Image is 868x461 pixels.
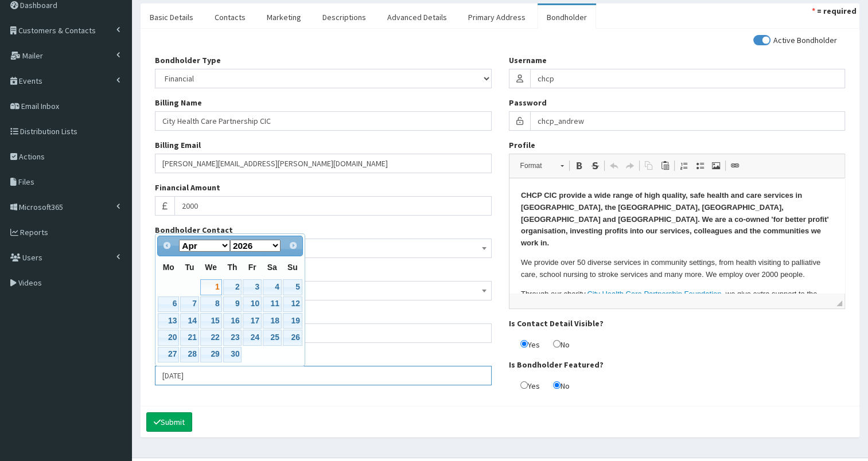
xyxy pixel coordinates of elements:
a: 26 [283,330,302,345]
a: Marketing [258,5,310,29]
a: 22 [200,330,222,345]
a: Basic Details [141,5,203,29]
strong: = required [817,6,857,16]
label: Username [509,54,547,66]
a: 11 [263,296,282,312]
a: 23 [223,330,242,345]
label: Yes [509,338,540,350]
span: Drag to resize [836,300,842,306]
a: Paste (Ctrl+V) [657,158,673,173]
a: Strike Through [587,158,603,173]
span: Saturday [267,263,277,272]
a: 1 [200,279,222,295]
a: Copy (Ctrl+C) [641,158,657,173]
span: Format [515,158,555,173]
a: 10 [243,296,261,312]
a: 29 [200,347,222,362]
a: 13 [158,313,179,329]
a: Descriptions [313,5,375,29]
span: Actions [19,151,45,162]
label: Billing Email [155,139,201,151]
span: Users [22,252,42,263]
a: Insert/Remove Numbered List [676,158,692,173]
input: No [553,340,560,347]
a: Insert/Remove Bulleted List [692,158,708,173]
input: No [553,381,560,389]
a: 12 [283,296,302,312]
a: Redo (Ctrl+Y) [622,158,638,173]
a: 14 [180,313,198,329]
a: 30 [223,347,242,362]
a: Format [514,158,570,174]
span: Customers & Contacts [18,25,96,36]
a: 7 [180,296,198,312]
a: Primary Address [459,5,535,29]
a: Next [285,237,301,253]
a: 5 [283,279,302,295]
a: 25 [263,330,282,345]
a: 9 [223,296,242,312]
span: Prev [162,241,172,250]
a: 19 [283,313,302,329]
a: Prev [159,237,175,253]
span: Tuesday [185,263,194,272]
a: 28 [180,347,198,362]
label: No [542,379,570,392]
span: Reports [20,227,48,237]
a: 3 [243,279,261,295]
span: Email Inbox [21,101,59,111]
a: 18 [263,313,282,329]
a: 6 [158,296,179,312]
a: Undo (Ctrl+Z) [606,158,622,173]
a: 24 [243,330,261,345]
span: Next [289,241,298,250]
p: Through our charity, , we give extra support to the communities we work in by offering small gran... [11,110,324,146]
a: Bondholder [538,5,596,29]
a: Bold (Ctrl+B) [571,158,587,173]
a: 4 [263,279,282,295]
label: Financial Amount [155,182,220,193]
span: Events [19,76,42,86]
a: 17 [243,313,261,329]
label: Bondholder Type [155,54,221,66]
span: Microsoft365 [19,202,63,212]
a: 15 [200,313,222,329]
a: 2 [223,279,242,295]
span: Videos [18,278,42,288]
span: Files [18,177,34,187]
button: Submit [146,412,192,432]
label: Bondholder Contact [155,224,233,236]
label: Is Bondholder Featured? [509,359,604,370]
a: 8 [200,296,222,312]
span: Distribution Lists [20,126,77,136]
a: 21 [180,330,198,345]
a: Link (Ctrl+L) [727,158,743,173]
a: 27 [158,347,179,362]
span: Friday [248,263,256,272]
label: Profile [509,139,535,151]
a: 20 [158,330,179,345]
span: Sunday [287,263,298,272]
label: No [542,338,570,350]
a: Contacts [205,5,255,29]
span: Monday [163,263,174,272]
a: 16 [223,313,242,329]
span: Mailer [22,50,43,61]
a: Advanced Details [378,5,456,29]
span: Thursday [227,263,237,272]
label: Password [509,97,547,108]
iframe: Rich Text Editor, profile [509,178,845,293]
label: Is Contact Detail Visible? [509,318,604,329]
label: Yes [509,379,540,392]
span: Wednesday [205,263,217,272]
input: Yes [520,381,528,389]
a: Image [708,158,724,173]
label: Billing Name [155,97,202,108]
label: Active Bondholder [753,36,837,44]
input: Yes [520,340,528,347]
a: City Health Care Partnership Foundation [77,111,212,120]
